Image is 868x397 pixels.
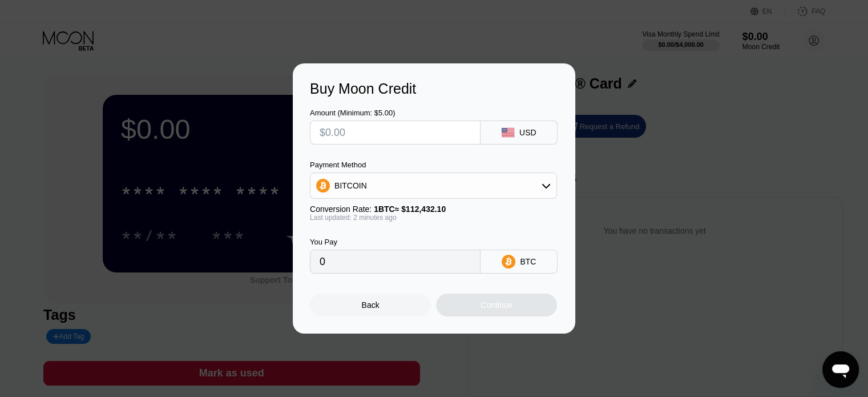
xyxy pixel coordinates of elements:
[519,128,536,137] div: USD
[310,174,556,197] div: BITCOIN
[334,181,367,190] div: BITCOIN
[822,351,859,388] iframe: Button to launch messaging window
[310,81,558,97] div: Buy Moon Credit
[520,257,536,266] div: BTC
[320,121,471,144] input: $0.00
[310,214,557,222] div: Last updated: 2 minutes ago
[310,109,481,117] div: Amount (Minimum: $5.00)
[310,204,557,214] div: Conversion Rate:
[362,300,380,310] div: Back
[310,294,431,316] div: Back
[374,204,446,214] span: 1 BTC ≈ $112,432.10
[310,161,557,169] div: Payment Method
[310,238,481,246] div: You Pay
